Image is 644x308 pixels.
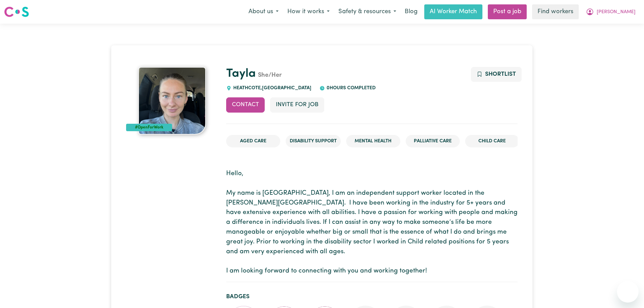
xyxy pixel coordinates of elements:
[138,67,206,135] img: Tayla
[226,135,280,148] li: Aged Care
[532,4,579,19] a: Find workers
[226,97,265,112] button: Contact
[126,124,172,131] div: #OpenForWork
[270,97,324,112] button: Invite for Job
[597,8,636,16] span: [PERSON_NAME]
[581,5,640,19] button: My Account
[232,86,311,91] span: HEATHCOTE , [GEOGRAPHIC_DATA]
[244,5,283,19] button: About us
[485,71,516,77] span: Shortlist
[4,4,29,20] a: Careseekers logo
[334,5,401,19] button: Safety & resources
[471,67,522,82] button: Add to shortlist
[126,67,218,135] a: Tayla's profile picture'#OpenForWork
[346,135,400,148] li: Mental Health
[617,281,639,303] iframe: Button to launch messaging window
[286,135,341,148] li: Disability Support
[226,68,256,80] a: Tayla
[325,86,376,91] span: 0 hours completed
[465,135,519,148] li: Child care
[256,72,282,78] span: She/Her
[4,6,29,18] img: Careseekers logo
[488,4,527,19] a: Post a job
[226,169,518,276] p: Hello, My name is [GEOGRAPHIC_DATA], I am an independent support worker located in the [PERSON_NA...
[406,135,460,148] li: Palliative care
[226,293,518,300] h2: Badges
[283,5,334,19] button: How it works
[424,4,482,19] a: AI Worker Match
[401,4,422,19] a: Blog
